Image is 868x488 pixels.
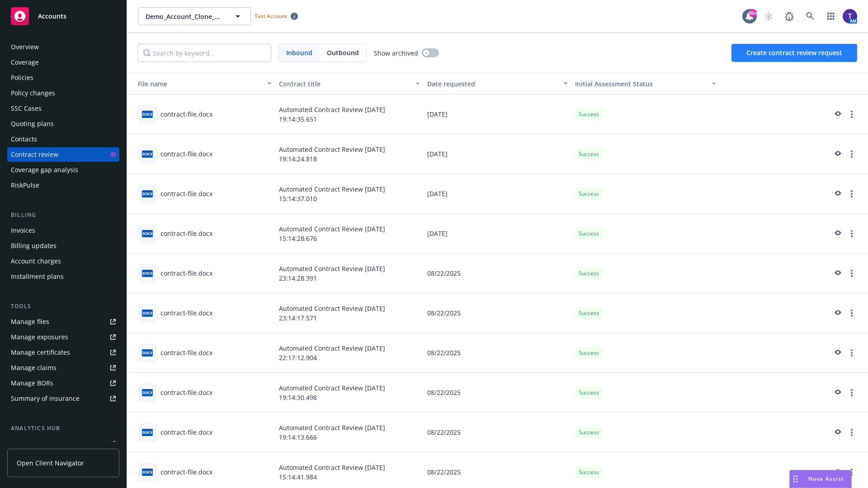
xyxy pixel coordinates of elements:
[7,211,119,220] div: Billing
[160,308,212,318] div: contract-file.docx
[846,308,857,319] a: more
[142,190,153,197] span: docx
[11,132,37,146] div: Contacts
[142,429,153,436] span: docx
[146,12,224,21] span: Demo_Account_Clone_QA_CR_Tests_Client
[7,117,119,131] a: Quoting plans
[7,424,119,433] div: Analytics hub
[275,73,424,94] button: Contract title
[832,188,843,199] a: preview
[7,330,119,344] a: Manage exposures
[7,86,119,100] a: Policy changes
[7,70,119,85] a: Policies
[275,214,424,253] div: Automated Contract Review [DATE] 15:14:28.676
[142,111,153,117] span: docx
[11,254,61,268] div: Account charges
[160,348,212,357] div: contract-file.docx
[579,230,599,238] span: Success
[832,149,843,160] a: preview
[427,79,558,89] div: Date requested
[424,253,572,293] div: 08/22/2025
[160,268,212,278] div: contract-file.docx
[11,330,68,344] div: Manage exposures
[11,314,49,329] div: Manage files
[801,7,819,25] a: Search
[846,228,857,239] a: more
[808,475,844,483] span: Nova Assist
[780,7,798,25] a: Report a Bug
[832,347,843,358] a: preview
[846,149,857,160] a: more
[320,44,366,61] span: Outbound
[11,86,55,100] div: Policy changes
[11,163,78,177] div: Coverage gap analysis
[275,293,424,333] div: Automated Contract Review [DATE] 23:14:17.571
[138,44,271,62] input: Search by keyword...
[160,467,212,477] div: contract-file.docx
[142,150,153,157] span: docx
[327,48,359,57] span: Outbound
[131,79,262,89] div: File name
[7,254,119,268] a: Account charges
[579,309,599,317] span: Success
[424,333,572,373] div: 08/22/2025
[11,345,70,360] div: Manage certificates
[7,269,119,284] a: Installment plans
[789,470,852,488] button: Nova Assist
[11,269,64,284] div: Installment plans
[746,48,842,57] span: Create contract review request
[275,413,424,452] div: Automated Contract Review [DATE] 19:14:13.666
[142,310,153,316] span: docx
[759,7,778,25] a: Start snowing
[575,80,653,88] span: Initial Assessment Status
[7,391,119,406] a: Summary of insurance
[424,413,572,452] div: 08/22/2025
[843,9,857,23] img: photo
[7,55,119,70] a: Coverage
[251,11,302,21] span: Test Account
[846,268,857,279] a: more
[275,253,424,293] div: Automated Contract Review [DATE] 23:14:28.391
[846,188,857,199] a: more
[579,468,599,476] span: Success
[279,44,320,61] span: Inbound
[7,101,119,116] a: SSC Cases
[7,132,119,146] a: Contacts
[160,149,212,159] div: contract-file.docx
[11,376,53,390] div: Manage BORs
[424,293,572,333] div: 08/22/2025
[275,333,424,373] div: Automated Contract Review [DATE] 22:17:12.904
[832,308,843,319] a: preview
[11,361,57,375] div: Manage claims
[7,178,119,192] a: RiskPulse
[424,73,572,94] button: Date requested
[142,469,153,475] span: docx
[160,229,212,238] div: contract-file.docx
[579,428,599,436] span: Success
[160,109,212,119] div: contract-file.docx
[7,147,119,162] a: Contract review
[579,190,599,198] span: Success
[7,239,119,253] a: Billing updates
[7,361,119,375] a: Manage claims
[579,150,599,158] span: Success
[255,12,287,20] span: Test Account
[832,268,843,279] a: preview
[11,101,42,116] div: SSC Cases
[11,391,80,406] div: Summary of insurance
[424,174,572,214] div: [DATE]
[424,134,572,174] div: [DATE]
[7,314,119,329] a: Manage files
[822,7,840,25] a: Switch app
[731,44,857,62] button: Create contract review request
[38,13,66,20] span: Accounts
[7,376,119,390] a: Manage BORs
[832,427,843,438] a: preview
[142,389,153,396] span: docx
[832,467,843,478] a: preview
[142,230,153,237] span: docx
[7,40,119,54] a: Overview
[7,302,119,311] div: Tools
[424,94,572,134] div: [DATE]
[11,178,39,192] div: RiskPulse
